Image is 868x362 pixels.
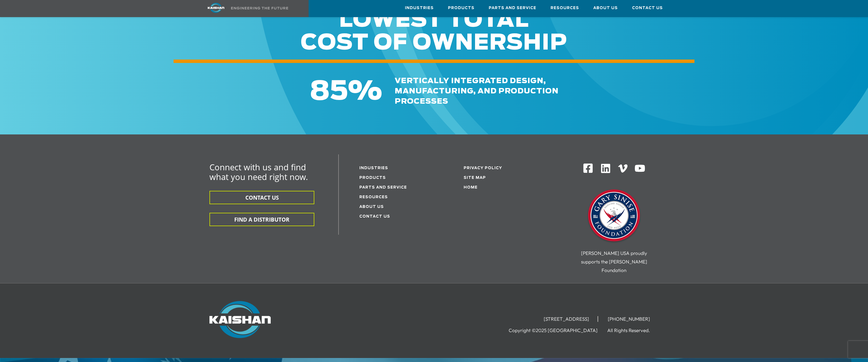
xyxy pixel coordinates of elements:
img: Engineering the future [231,7,288,9]
li: [PHONE_NUMBER] [599,316,659,322]
a: Parts and service [359,186,407,189]
span: vertically integrated design, manufacturing, and production processes [395,77,559,105]
span: % [348,79,382,105]
img: Facebook [583,163,593,173]
button: FIND A DISTRIBUTOR [209,213,314,226]
a: Home [464,186,478,189]
a: Site Map [464,176,486,180]
a: Industries [359,166,388,170]
li: All Rights Reserved. [607,328,659,333]
img: Gary Sinise Foundation [586,188,643,245]
span: About Us [593,5,618,11]
a: About Us [593,0,618,16]
img: Youtube [634,163,645,174]
span: Parts and Service [489,5,536,11]
a: Contact Us [359,215,390,218]
span: Industries [405,5,434,11]
a: Resources [359,195,388,199]
a: Privacy Policy [464,166,502,170]
a: Products [359,176,386,180]
a: About Us [359,205,384,209]
a: Products [448,0,474,16]
span: Products [448,5,474,11]
li: Copyright ©2025 [GEOGRAPHIC_DATA] [509,328,606,333]
a: Industries [405,0,434,16]
span: [PERSON_NAME] USA proudly supports the [PERSON_NAME] Foundation [581,250,647,273]
img: Vimeo [618,164,628,173]
button: CONTACT US [209,191,314,204]
img: Kaishan [209,301,271,338]
span: Contact Us [632,5,663,11]
a: Contact Us [632,0,663,16]
img: kaishan logo [195,3,237,13]
a: Parts and Service [489,0,536,16]
img: Linkedin [600,163,611,174]
a: Resources [551,0,579,16]
li: [STREET_ADDRESS] [535,316,598,322]
span: 85 [310,79,348,105]
span: Connect with us and find what you need right now. [209,161,308,182]
span: Resources [551,5,579,11]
